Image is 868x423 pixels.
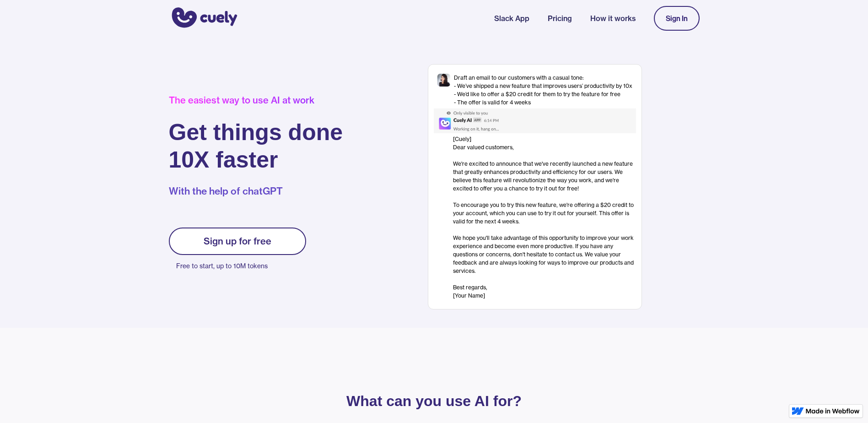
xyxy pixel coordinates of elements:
a: Pricing [548,13,572,24]
p: With the help of chatGPT [169,184,343,198]
div: Draft an email to our customers with a casual tone: - We’ve shipped a new feature that improves u... [454,74,632,107]
p: What can you use AI for? [219,395,649,407]
div: Sign In [666,14,688,22]
div: Sign up for free [204,236,271,247]
p: Free to start, up to 10M tokens [176,260,306,272]
div: [Cuely] Dear valued customers, ‍ We're excited to announce that we've recently launched a new fea... [453,135,636,300]
a: Sign up for free [169,228,306,255]
a: Sign In [654,6,700,31]
div: The easiest way to use AI at work [169,95,343,106]
a: How it works [590,13,636,24]
img: Made in Webflow [806,408,860,414]
a: home [169,1,237,35]
a: Slack App [494,13,529,24]
h1: Get things done 10X faster [169,119,343,174]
